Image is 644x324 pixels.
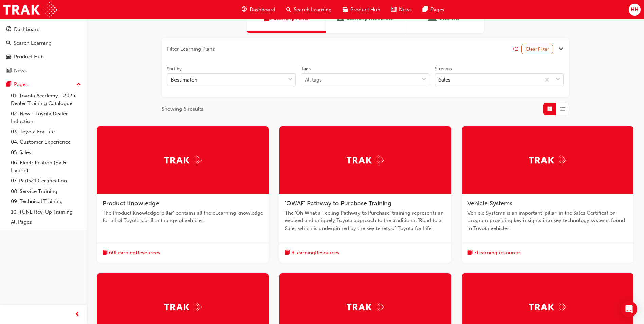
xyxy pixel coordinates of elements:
button: HH [629,4,641,16]
span: down-icon [556,75,560,84]
div: Dashboard [14,25,40,33]
span: up-icon [76,80,81,89]
a: 09. Technical Training [8,196,84,207]
span: 7 Learning Resources [474,249,522,257]
span: book-icon [467,249,473,257]
button: Close the filter [558,45,564,53]
button: book-icon7LearningResources [467,249,522,257]
span: News [399,6,412,14]
div: Open Intercom Messenger [621,301,637,317]
span: car-icon [6,54,11,60]
a: news-iconNews [386,3,417,17]
div: Tags [301,66,311,72]
div: Sales [439,76,450,84]
a: guage-iconDashboard [236,3,281,17]
span: search-icon [286,5,291,14]
span: Sessions [430,14,437,22]
button: Pages [3,78,84,91]
span: Showing 6 results [162,105,203,113]
span: Product Hub [350,6,380,14]
div: Pages [14,80,28,88]
span: Grid [547,105,552,113]
span: book-icon [285,249,290,257]
span: news-icon [6,68,11,74]
img: Trak [164,155,202,165]
a: 08. Service Training [8,186,84,197]
span: pages-icon [6,82,11,88]
a: 07. Parts21 Certification [8,176,84,186]
a: 10. TUNE Rev-Up Training [8,207,84,217]
a: 06. Electrification (EV & Hybrid) [8,158,84,176]
a: 01. Toyota Academy - 2025 Dealer Training Catalogue [8,91,84,109]
span: Product Knowledge [103,200,159,207]
img: Trak [347,155,384,165]
span: search-icon [6,40,11,47]
span: Learning Resources [337,14,344,22]
button: book-icon8LearningResources [285,249,339,257]
img: Trak [529,155,566,165]
a: 05. Sales [8,147,84,158]
button: book-icon60LearningResources [103,249,160,257]
span: Learning Plans [264,14,271,22]
span: Vehicle Systems [467,200,512,207]
span: Dashboard [250,6,275,14]
a: 04. Customer Experience [8,137,84,147]
a: News [3,65,84,77]
span: The Product Knowledge 'pillar' contains all the eLearning knowledge for all of Toyota's brilliant... [103,209,263,224]
div: Best match [171,76,197,84]
span: down-icon [422,75,426,84]
img: Trak [164,302,202,312]
img: Trak [529,302,566,312]
img: Trak [3,2,57,17]
a: Trak'OWAF' Pathway to Purchase TrainingThe 'Oh What a Feeling Pathway to Purchase' training repre... [279,126,451,263]
span: pages-icon [423,5,428,14]
a: pages-iconPages [417,3,450,17]
span: HH [631,6,638,14]
div: Product Hub [14,53,44,61]
a: Product Hub [3,51,84,63]
a: Search Learning [3,37,84,50]
span: Vehicle Systems is an important 'pillar' in the Sales Certification program providing key insight... [467,209,628,232]
span: 'OWAF' Pathway to Purchase Training [285,200,391,207]
button: Clear Filter [521,44,553,54]
span: 8 Learning Resources [291,249,339,257]
a: TrakProduct KnowledgeThe Product Knowledge 'pillar' contains all the eLearning knowledge for all ... [97,126,269,263]
span: guage-icon [242,5,247,14]
a: TrakVehicle SystemsVehicle Systems is an important 'pillar' in the Sales Certification program pr... [462,126,633,263]
span: guage-icon [6,26,11,33]
button: DashboardSearch LearningProduct HubNews [3,22,84,78]
a: 03. Toyota For Life [8,127,84,137]
span: The 'Oh What a Feeling Pathway to Purchase' training represents an evolved and uniquely Toyota ap... [285,209,445,232]
span: car-icon [343,5,348,14]
span: Pages [430,6,444,14]
label: tagOptions [301,66,430,87]
span: List [560,105,565,113]
span: prev-icon [75,310,80,319]
div: Streams [435,66,452,72]
span: Search Learning [294,6,332,14]
a: Dashboard [3,23,84,36]
div: Sort by [167,66,182,72]
div: Search Learning [14,39,52,47]
span: news-icon [391,5,396,14]
span: 60 Learning Resources [109,249,160,257]
div: News [14,67,27,75]
img: Trak [347,302,384,312]
div: All tags [305,76,322,84]
span: book-icon [103,249,108,257]
a: search-iconSearch Learning [281,3,337,17]
a: car-iconProduct Hub [337,3,386,17]
span: down-icon [288,75,293,84]
a: All Pages [8,217,84,228]
a: 02. New - Toyota Dealer Induction [8,109,84,127]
